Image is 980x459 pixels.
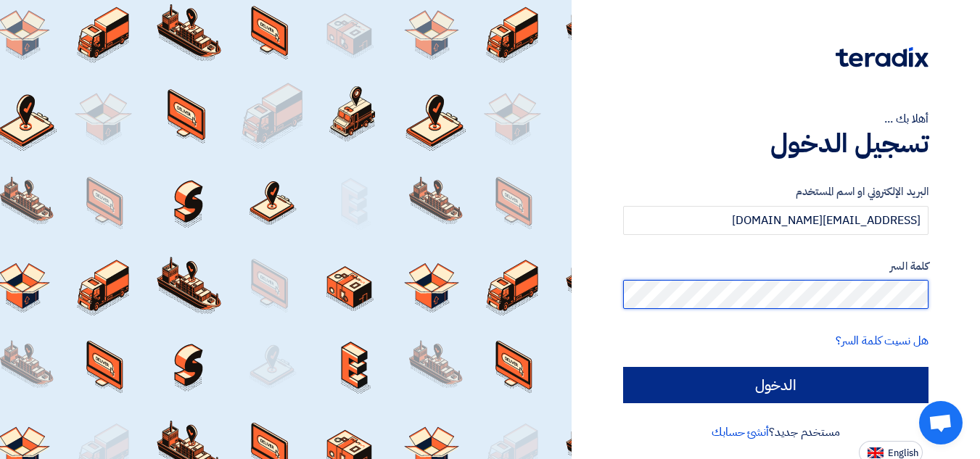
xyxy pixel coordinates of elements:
[623,128,928,160] h1: تسجيل الدخول
[623,206,928,235] input: أدخل بريد العمل الإلكتروني او اسم المستخدم الخاص بك ...
[712,423,769,441] a: أنشئ حسابك
[868,447,884,458] img: en-US.png
[919,401,963,444] div: Open chat
[836,332,928,350] a: هل نسيت كلمة السر؟
[888,448,918,458] span: English
[623,258,928,275] label: كلمة السر
[623,110,928,128] div: أهلا بك ...
[836,47,928,67] img: Teradix logo
[623,423,928,441] div: مستخدم جديد؟
[623,367,928,403] input: الدخول
[623,183,928,200] label: البريد الإلكتروني او اسم المستخدم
